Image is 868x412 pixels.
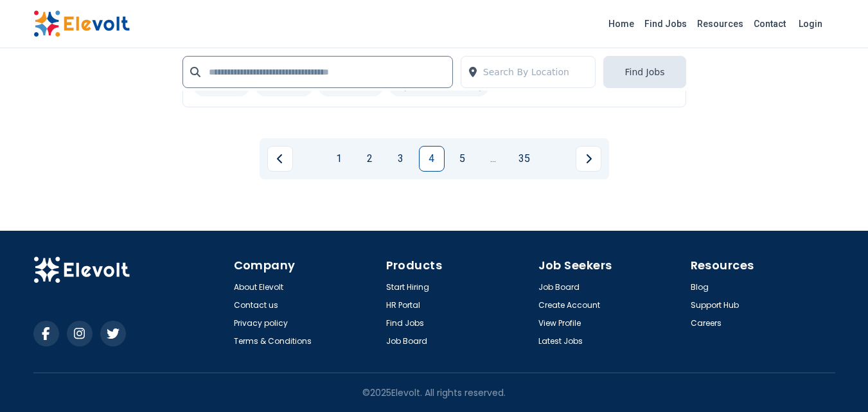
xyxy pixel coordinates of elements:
[267,146,293,172] a: Previous page
[234,282,283,292] a: About Elevolt
[603,56,686,88] button: Find Jobs
[33,10,130,37] img: Elevolt
[538,336,583,346] a: Latest Jobs
[538,300,600,310] a: Create Account
[691,318,722,328] a: Careers
[511,146,537,172] a: Page 35
[481,146,506,172] a: Jump forward
[386,318,424,328] a: Find Jobs
[692,13,748,34] a: Resources
[603,13,639,34] a: Home
[362,386,506,399] p: © 2025 Elevolt. All rights reserved.
[791,11,830,37] a: Login
[538,256,683,274] h4: Job Seekers
[576,146,601,172] a: Next page
[234,256,378,274] h4: Company
[748,13,791,34] a: Contact
[538,318,581,328] a: View Profile
[386,256,531,274] h4: Products
[804,350,868,412] iframe: Chat Widget
[388,146,414,172] a: Page 3
[639,13,692,34] a: Find Jobs
[267,146,601,172] ul: Pagination
[538,282,580,292] a: Job Board
[234,318,288,328] a: Privacy policy
[326,146,352,172] a: Page 1
[357,146,383,172] a: Page 2
[386,300,420,310] a: HR Portal
[450,146,475,172] a: Page 5
[691,282,709,292] a: Blog
[234,300,278,310] a: Contact us
[691,256,835,274] h4: Resources
[386,336,427,346] a: Job Board
[691,300,739,310] a: Support Hub
[386,282,429,292] a: Start Hiring
[234,336,312,346] a: Terms & Conditions
[33,256,130,283] img: Elevolt
[419,146,445,172] a: Page 4 is your current page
